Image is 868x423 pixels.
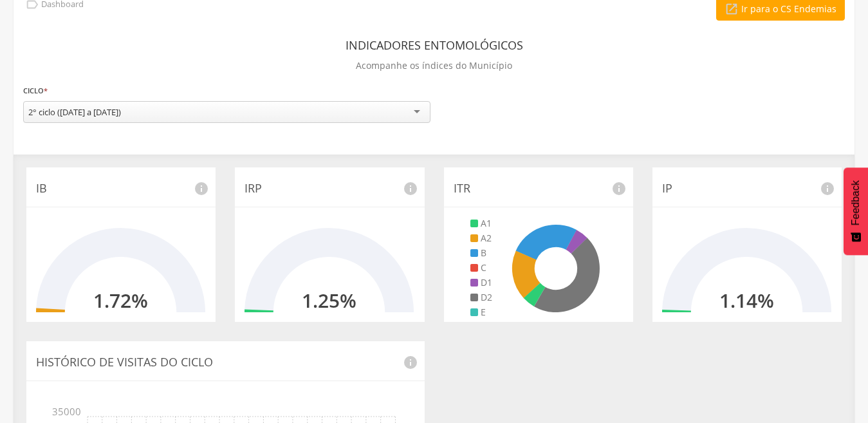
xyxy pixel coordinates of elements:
[844,167,868,255] button: Feedback - Mostrar pesquisa
[346,33,523,57] header: Indicadores Entomológicos
[62,397,81,417] span: 35000
[36,354,415,371] p: Histórico de Visitas do Ciclo
[470,276,492,289] li: D1
[850,180,862,225] span: Feedback
[470,261,492,274] li: C
[725,2,739,16] i: 
[36,180,206,197] p: IB
[470,306,492,319] li: E
[93,290,148,311] h2: 1.72%
[23,84,48,98] label: Ciclo
[611,181,627,196] i: info
[470,291,492,304] li: D2
[662,180,832,197] p: IP
[454,180,623,197] p: ITR
[719,290,774,311] h2: 1.14%
[403,355,418,370] i: info
[820,181,835,196] i: info
[194,181,209,196] i: info
[403,181,418,196] i: info
[470,232,492,245] li: A2
[28,106,121,118] div: 2° ciclo ([DATE] a [DATE])
[470,217,492,230] li: A1
[302,290,356,311] h2: 1.25%
[356,57,512,75] p: Acompanhe os índices do Município
[245,180,414,197] p: IRP
[470,247,492,259] li: B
